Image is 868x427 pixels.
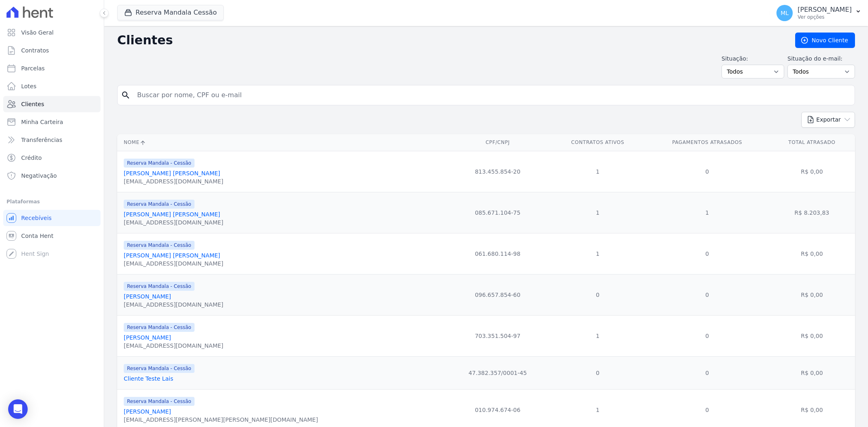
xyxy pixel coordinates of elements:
[769,274,855,315] td: R$ 0,00
[124,252,220,259] a: [PERSON_NAME] [PERSON_NAME]
[117,5,224,20] button: Reserva Mandala Cessão
[798,14,852,20] p: Ver opções
[446,356,550,389] td: 47.382.357/0001-45
[3,42,101,59] a: Contratos
[3,114,101,130] a: Minha Carteira
[770,2,868,24] button: ML [PERSON_NAME] Ver opções
[769,192,855,233] td: R$ 8.203,83
[21,136,62,144] span: Transferências
[781,10,789,16] span: ML
[124,241,195,250] span: Reserva Mandala - Cessão
[21,172,57,180] span: Negativação
[124,218,223,227] div: [EMAIL_ADDRESS][DOMAIN_NAME]
[21,100,44,108] span: Clientes
[446,315,550,356] td: 703.351.504-97
[798,6,852,14] p: [PERSON_NAME]
[124,293,171,300] a: [PERSON_NAME]
[21,46,49,54] span: Contratos
[769,315,855,356] td: R$ 0,00
[124,177,223,185] div: [EMAIL_ADDRESS][DOMAIN_NAME]
[550,134,645,151] th: Contratos Ativos
[769,233,855,274] td: R$ 0,00
[645,192,769,233] td: 1
[121,90,131,100] i: search
[645,151,769,192] td: 0
[124,282,195,291] span: Reserva Mandala - Cessão
[446,192,550,233] td: 085.671.104-75
[124,200,195,209] span: Reserva Mandala - Cessão
[117,134,446,151] th: Nome
[124,364,195,373] span: Reserva Mandala - Cessão
[8,399,28,419] div: Open Intercom Messenger
[645,134,769,151] th: Pagamentos Atrasados
[124,408,171,415] a: [PERSON_NAME]
[3,132,101,148] a: Transferências
[3,168,101,184] a: Negativação
[787,54,855,63] label: Situação do e-mail:
[21,214,52,222] span: Recebíveis
[3,78,101,94] a: Lotes
[124,259,223,268] div: [EMAIL_ADDRESS][DOMAIN_NAME]
[3,24,101,41] a: Visão Geral
[3,228,101,244] a: Conta Hent
[3,96,101,112] a: Clientes
[21,118,63,126] span: Minha Carteira
[3,150,101,166] a: Crédito
[117,33,782,48] h2: Clientes
[769,134,855,151] th: Total Atrasado
[3,210,101,226] a: Recebíveis
[21,82,37,90] span: Lotes
[550,151,645,192] td: 1
[124,159,195,168] span: Reserva Mandala - Cessão
[550,233,645,274] td: 1
[124,301,223,309] div: [EMAIL_ADDRESS][DOMAIN_NAME]
[124,334,171,341] a: [PERSON_NAME]
[550,356,645,389] td: 0
[124,397,195,406] span: Reserva Mandala - Cessão
[645,356,769,389] td: 0
[446,134,550,151] th: CPF/CNPJ
[550,315,645,356] td: 1
[795,33,855,48] a: Novo Cliente
[446,233,550,274] td: 061.680.114-98
[645,274,769,315] td: 0
[769,151,855,192] td: R$ 0,00
[446,151,550,192] td: 813.455.854-20
[769,356,855,389] td: R$ 0,00
[124,211,220,218] a: [PERSON_NAME] [PERSON_NAME]
[124,375,173,382] a: Cliente Teste Lais
[124,342,223,350] div: [EMAIL_ADDRESS][DOMAIN_NAME]
[3,60,101,76] a: Parcelas
[550,274,645,315] td: 0
[21,154,42,162] span: Crédito
[446,274,550,315] td: 096.657.854-60
[7,197,97,207] div: Plataformas
[21,28,54,37] span: Visão Geral
[132,87,851,103] input: Buscar por nome, CPF ou e-mail
[645,315,769,356] td: 0
[124,170,220,176] a: [PERSON_NAME] [PERSON_NAME]
[124,416,318,424] div: [EMAIL_ADDRESS][PERSON_NAME][PERSON_NAME][DOMAIN_NAME]
[21,64,45,72] span: Parcelas
[550,192,645,233] td: 1
[124,323,195,332] span: Reserva Mandala - Cessão
[801,112,855,128] button: Exportar
[722,54,784,63] label: Situação:
[21,232,53,240] span: Conta Hent
[645,233,769,274] td: 0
